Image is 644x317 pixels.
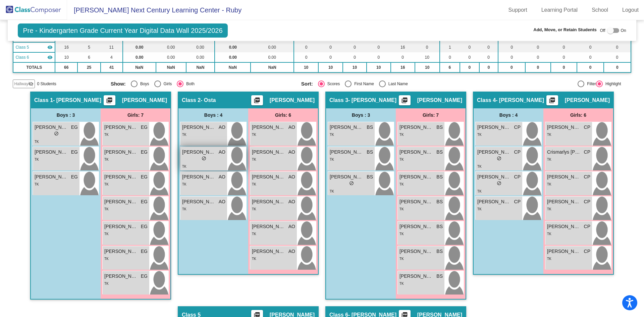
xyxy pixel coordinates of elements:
[182,165,186,168] span: TK
[514,173,521,180] span: CP
[415,42,440,52] td: 0
[343,42,367,52] td: 0
[182,97,201,104] span: Class 2
[440,62,460,72] td: 6
[104,223,138,230] span: [PERSON_NAME]
[497,181,501,186] span: do_not_disturb_alt
[101,108,170,122] div: Girls: 7
[399,173,433,180] span: [PERSON_NAME]
[551,42,577,52] td: 0
[477,133,482,137] span: TK
[111,81,126,87] span: Show:
[547,149,581,156] span: Crismarlys [PERSON_NAME]
[104,248,138,255] span: [PERSON_NAME]
[77,52,101,62] td: 6
[584,124,590,131] span: CP
[104,273,138,280] span: [PERSON_NAME] [PERSON_NAME]
[288,173,295,180] span: AO
[182,124,216,131] span: [PERSON_NAME]
[104,182,109,186] span: TK
[141,124,148,131] span: EG
[252,198,285,205] span: [PERSON_NAME]
[111,81,296,87] mat-radio-group: Select an option
[584,81,596,87] div: Filter
[330,158,334,161] span: TK
[440,52,460,62] td: 0
[77,62,101,72] td: 25
[547,248,581,255] span: [PERSON_NAME]
[460,52,479,62] td: 0
[13,62,55,72] td: TOTALS
[294,62,318,72] td: 10
[460,62,479,72] td: 0
[251,52,294,62] td: 0.00
[104,257,109,261] span: TK
[219,173,225,180] span: AO
[477,173,511,180] span: [PERSON_NAME]
[28,81,34,87] mat-icon: visibility_off
[367,173,373,180] span: BS
[325,81,340,87] div: Scores
[399,158,404,161] span: TK
[252,257,256,261] span: TK
[18,23,227,38] span: Pre - Kindergarten Grade Current Year Digital Data Wall 2025/2026
[251,62,294,72] td: NaN
[547,223,581,230] span: [PERSON_NAME]
[551,62,577,72] td: 0
[31,108,101,122] div: Boys : 3
[215,42,251,52] td: 0.00
[252,173,285,180] span: [PERSON_NAME]-[GEOGRAPHIC_DATA]
[251,95,263,105] button: Print Students Details
[318,62,343,72] td: 10
[219,149,225,156] span: AO
[399,124,433,131] span: [PERSON_NAME]
[498,42,525,52] td: 0
[577,42,604,52] td: 0
[498,52,525,62] td: 0
[551,52,577,62] td: 0
[391,62,415,72] td: 16
[399,207,404,211] span: TK
[71,173,78,180] span: EG
[399,149,433,156] span: [PERSON_NAME] [PERSON_NAME]
[436,198,443,205] span: BS
[330,190,334,193] span: TK
[248,108,318,122] div: Girls: 6
[141,149,148,156] span: EG
[477,149,511,156] span: [PERSON_NAME]
[399,282,404,285] span: TK
[396,108,466,122] div: Girls: 7
[479,62,498,72] td: 0
[186,52,215,62] td: 0.00
[514,124,521,131] span: CP
[584,198,590,205] span: CP
[474,108,543,122] div: Boys : 4
[288,223,295,230] span: AO
[35,149,68,156] span: [PERSON_NAME]
[288,149,295,156] span: AO
[288,198,295,205] span: AO
[391,52,415,62] td: 0
[101,42,122,52] td: 11
[400,97,409,106] mat-icon: picture_as_pdf
[547,124,581,131] span: [PERSON_NAME]
[219,198,225,205] span: AO
[586,5,613,15] a: School
[101,62,122,72] td: 41
[182,198,216,205] span: [PERSON_NAME]
[600,28,605,34] span: Off
[37,81,56,87] span: 0 Students
[584,149,590,156] span: CP
[547,133,551,137] span: TK
[182,173,216,180] span: [PERSON_NAME]
[301,81,313,87] span: Sort:
[525,62,551,72] td: 0
[77,42,101,52] td: 5
[270,97,315,104] span: [PERSON_NAME]
[352,81,374,87] div: First Name
[477,190,482,193] span: TK
[104,133,109,137] span: TK
[399,95,411,105] button: Print Students Details
[547,232,551,236] span: TK
[186,42,215,52] td: 0.00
